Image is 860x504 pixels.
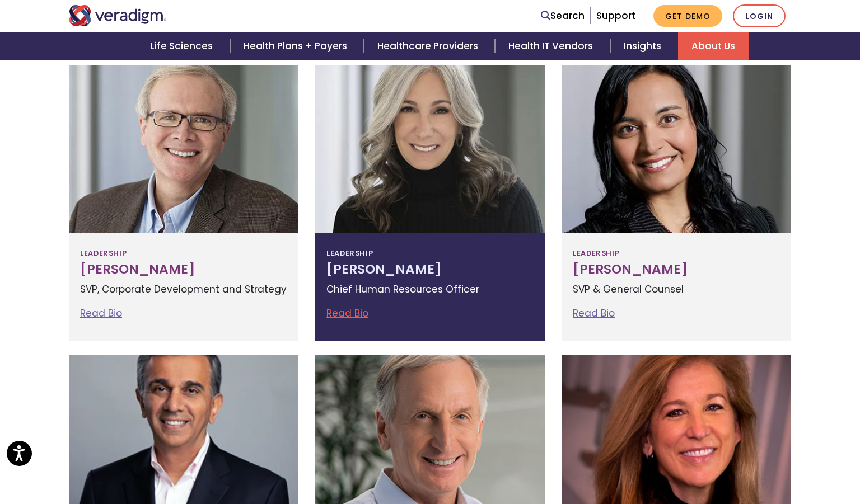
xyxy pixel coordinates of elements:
[364,32,495,60] a: Healthcare Providers
[610,32,678,60] a: Insights
[326,262,534,277] h3: [PERSON_NAME]
[573,262,780,277] h3: [PERSON_NAME]
[80,307,122,320] a: Read Bio
[326,244,373,262] span: Leadership
[69,5,167,26] img: Veradigm logo
[80,262,287,277] h3: [PERSON_NAME]
[326,307,368,320] a: Read Bio
[573,282,780,297] p: SVP & General Counsel
[573,244,619,262] span: Leadership
[596,9,635,22] a: Support
[230,32,364,60] a: Health Plans + Payers
[137,32,230,60] a: Life Sciences
[326,282,534,297] p: Chief Human Resources Officer
[573,307,615,320] a: Read Bio
[678,32,749,60] a: About Us
[653,5,722,27] a: Get Demo
[80,282,287,297] p: SVP, Corporate Development and Strategy
[495,32,610,60] a: Health IT Vendors
[541,8,585,23] a: Search
[733,4,786,27] a: Login
[80,244,127,262] span: Leadership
